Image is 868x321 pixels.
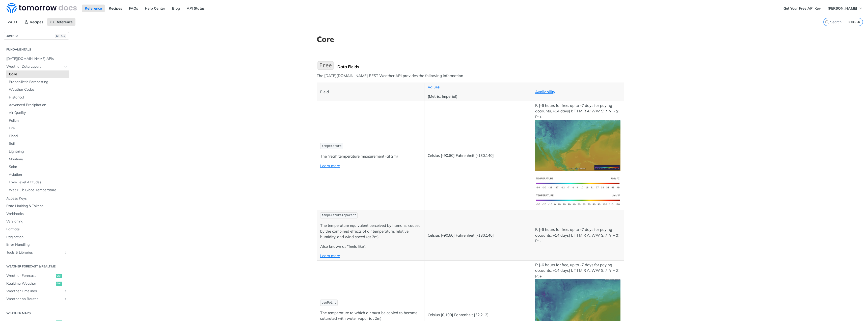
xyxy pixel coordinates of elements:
a: Wet Bulb Globe Temperature [6,186,69,194]
button: Hide subpages for Weather Data Layers [64,65,68,69]
a: Reference [47,18,75,26]
a: Recipes [106,5,125,12]
span: Formats [6,227,68,232]
button: Show subpages for Tools & Libraries [64,251,68,255]
a: Values [428,85,440,89]
span: temperatureApparent [322,214,356,217]
p: The "real" temperature measurement (at 2m) [320,154,421,159]
a: Aviation [6,171,69,179]
button: Show subpages for Weather Timelines [64,289,68,293]
span: CTRL-/ [55,34,66,38]
a: Pagination [4,233,69,241]
h2: Fundamentals [4,47,69,52]
span: dewPoint [322,301,336,305]
a: Pollen [6,117,69,125]
a: API Status [184,5,207,12]
a: Availability [535,89,555,94]
span: Pollen [9,118,68,123]
span: Aviation [9,172,68,177]
span: Maritime [9,157,68,162]
a: Reference [82,5,105,12]
span: get [56,282,62,286]
a: Historical [6,94,69,101]
span: Expand image [535,180,620,185]
a: Core [6,70,69,78]
a: Weather TimelinesShow subpages for Weather Timelines [4,287,69,295]
span: Tools & Libraries [6,250,62,255]
button: [PERSON_NAME] [825,5,865,12]
a: Learn more [320,163,340,168]
span: temperature [322,144,342,148]
span: get [56,274,62,278]
a: Versioning [4,218,69,225]
a: Flood [6,132,69,140]
p: F: [-6 hours for free, up to -7 days for paying accounts, +14 days] I: T I M R A: WW S: ∧ ∨ ~ ⧖ P: - [535,227,620,244]
a: Formats [4,226,69,233]
a: Low-Level Altitudes [6,179,69,186]
h2: Weather Forecast & realtime [4,264,69,269]
a: Access Keys [4,195,69,202]
span: Expand image [535,302,620,307]
span: Webhooks [6,211,68,216]
a: Help Center [142,5,168,12]
a: Rate Limiting & Tokens [4,202,69,210]
span: Error Handling [6,242,68,247]
a: FAQs [126,5,141,12]
a: Fire [6,125,69,132]
span: Weather Codes [9,87,68,92]
a: [DATE][DOMAIN_NAME] APIs [4,55,69,63]
button: Show subpages for Weather on Routes [64,297,68,301]
img: Tomorrow.io Weather API Docs [7,3,77,13]
a: Get Your Free API Key [781,5,824,12]
span: Expand image [535,143,620,147]
span: Soil [9,141,68,146]
a: Recipes [21,18,46,26]
p: The [DATE][DOMAIN_NAME] REST Weather API provides the following information [317,73,624,79]
a: Realtime Weatherget [4,280,69,287]
p: F: [-6 hours for free, up to -7 days for paying accounts, +14 days] I: T I M R A: WW S: ∧ ∨ ~ ⧖ P: + [535,103,620,171]
a: Weather on RoutesShow subpages for Weather on Routes [4,295,69,303]
h1: Core [317,35,624,44]
a: Air Quality [6,109,69,117]
p: Celsius [-90,60] Fahrenheit [-130,140] [428,153,528,159]
a: Advanced Precipitation [6,101,69,109]
span: Access Keys [6,196,68,201]
span: Core [9,72,68,77]
span: Weather Data Layers [6,64,62,69]
a: Weather Codes [6,86,69,93]
a: Probabilistic Forecasting [6,78,69,86]
kbd: CTRL-K [847,19,861,24]
span: Weather Timelines [6,289,62,294]
span: Reference [56,20,73,24]
p: Field [320,89,421,95]
span: Low-Level Altitudes [9,180,68,185]
span: [DATE][DOMAIN_NAME] APIs [6,56,68,61]
span: Recipes [30,20,43,24]
svg: Search [825,20,829,24]
span: Wet Bulb Globe Temperature [9,188,68,193]
p: Also known as "feels like". [320,244,421,250]
h2: Weather Maps [4,311,69,315]
span: Fire [9,126,68,131]
p: Celsius [-90,60] Fahrenheit [-130,140] [428,233,528,238]
span: Historical [9,95,68,100]
span: Rate Limiting & Tokens [6,204,68,209]
a: Maritime [6,156,69,163]
a: Error Handling [4,241,69,249]
div: Data Fields [337,64,624,69]
span: Versioning [6,219,68,224]
a: Webhooks [4,210,69,218]
span: v4.0.1 [5,18,20,26]
span: Realtime Weather [6,281,55,286]
span: Solar [9,164,68,169]
span: Weather Forecast [6,273,55,278]
button: JUMP TOCTRL-/ [4,32,69,40]
p: (Metric, Imperial) [428,94,528,100]
a: Solar [6,163,69,171]
span: Weather on Routes [6,297,62,302]
a: Weather Data LayersHide subpages for Weather Data Layers [4,63,69,70]
span: Expand image [535,197,620,202]
span: Advanced Precipitation [9,103,68,108]
a: Weather Forecastget [4,272,69,280]
span: Pagination [6,235,68,240]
